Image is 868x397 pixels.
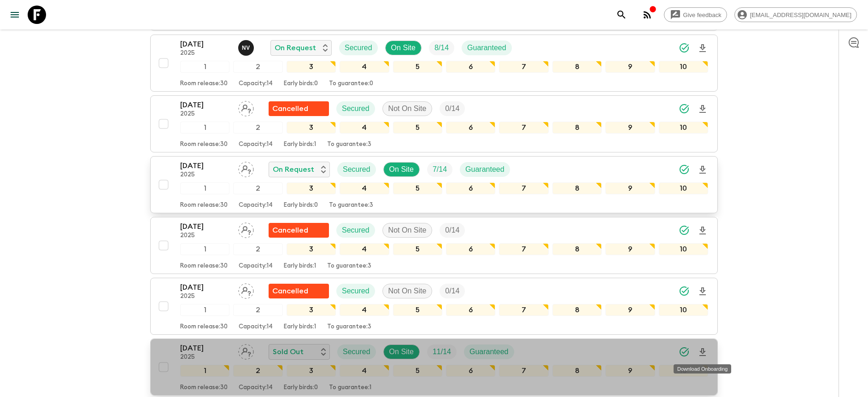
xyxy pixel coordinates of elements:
div: 9 [605,304,655,316]
div: On Site [383,344,420,359]
span: Assign pack leader [238,286,254,293]
button: [DATE]2025Assign pack leaderFlash Pack cancellationSecuredNot On SiteTrip Fill12345678910Room rel... [150,95,718,152]
button: [DATE]2025Assign pack leaderOn RequestSecuredOn SiteTrip FillGuaranteed12345678910Room release:30... [150,156,718,213]
div: 9 [605,122,655,134]
div: [EMAIL_ADDRESS][DOMAIN_NAME] [734,7,857,22]
p: 8 / 14 [434,42,449,53]
div: 6 [446,122,495,134]
p: Sold Out [273,346,304,357]
p: [DATE] [180,221,231,232]
p: Secured [345,42,372,53]
div: 7 [499,122,548,134]
div: 3 [287,304,336,316]
div: Trip Fill [427,162,452,177]
p: Early birds: 0 [284,384,318,391]
div: Trip Fill [427,344,457,359]
div: 6 [446,365,495,377]
div: 6 [446,304,495,316]
p: Guaranteed [465,164,504,175]
p: [DATE] [180,160,231,171]
div: 2 [233,304,282,316]
div: Secured [339,41,378,55]
p: Room release: 30 [180,80,228,88]
p: On Site [389,164,414,175]
div: 1 [180,122,229,134]
p: Early birds: 1 [284,141,316,148]
div: 5 [393,365,442,377]
a: Give feedback [664,7,727,22]
svg: Download Onboarding [697,43,708,54]
span: Nguyễn Văn Sơn (Sunny) [238,43,256,50]
p: 11 / 14 [433,346,451,357]
p: 0 / 14 [445,103,459,114]
div: Trip Fill [429,41,454,55]
svg: Synced Successfully [679,225,690,236]
p: Capacity: 14 [239,384,273,391]
svg: Synced Successfully [679,42,690,53]
div: Secured [337,162,376,177]
button: [DATE]2025Assign pack leaderFlash Pack cancellationSecuredNot On SiteTrip Fill12345678910Room rel... [150,278,718,335]
p: 7 / 14 [433,164,447,175]
p: 2025 [180,171,231,179]
div: 10 [659,122,708,134]
span: [EMAIL_ADDRESS][DOMAIN_NAME] [745,12,856,18]
p: To guarantee: 1 [329,384,371,391]
svg: Synced Successfully [679,346,690,357]
div: 7 [499,61,548,73]
p: 2025 [180,354,231,361]
button: NV [238,40,256,56]
button: search adventures [612,6,631,24]
div: Trip Fill [440,284,465,298]
p: Secured [342,225,369,236]
svg: Synced Successfully [679,286,690,297]
div: 7 [499,304,548,316]
div: Not On Site [382,101,433,116]
span: Assign pack leader [238,104,254,111]
p: Not On Site [388,103,427,114]
div: 1 [180,61,229,73]
p: Room release: 30 [180,141,228,148]
p: 0 / 14 [445,286,459,297]
div: 9 [605,243,655,255]
p: Room release: 30 [180,202,228,209]
p: Secured [342,286,369,297]
p: Capacity: 14 [239,80,273,88]
p: 0 / 14 [445,225,459,236]
div: 7 [499,182,548,194]
div: 3 [287,122,336,134]
p: [DATE] [180,39,231,50]
div: Flash Pack cancellation [269,101,329,116]
div: 10 [659,304,708,316]
div: 4 [340,243,389,255]
p: 2025 [180,111,231,118]
div: 5 [393,61,442,73]
p: To guarantee: 3 [327,323,371,331]
div: Secured [337,344,376,359]
p: 2025 [180,232,231,239]
div: 10 [659,61,708,73]
svg: Download Onboarding [697,347,708,358]
button: [DATE]2025Assign pack leaderFlash Pack cancellationSecuredNot On SiteTrip Fill12345678910Room rel... [150,217,718,274]
span: Assign pack leader [238,164,254,172]
div: 8 [552,365,602,377]
div: Not On Site [382,284,433,298]
p: Not On Site [388,286,427,297]
p: To guarantee: 3 [327,263,371,270]
div: 4 [340,61,389,73]
div: 5 [393,243,442,255]
div: 7 [499,365,548,377]
button: [DATE]2025Nguyễn Văn Sơn (Sunny)On RequestSecuredOn SiteTrip FillGuaranteed12345678910Room releas... [150,35,718,92]
span: Assign pack leader [238,347,254,354]
div: 1 [180,304,229,316]
div: 6 [446,243,495,255]
p: 2025 [180,293,231,300]
svg: Synced Successfully [679,164,690,175]
div: Trip Fill [440,223,465,238]
div: Flash Pack cancellation [269,223,329,238]
svg: Download Onboarding [697,104,708,115]
p: [DATE] [180,282,231,293]
div: On Site [383,162,420,177]
div: 9 [605,182,655,194]
svg: Download Onboarding [697,164,708,175]
div: 1 [180,243,229,255]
